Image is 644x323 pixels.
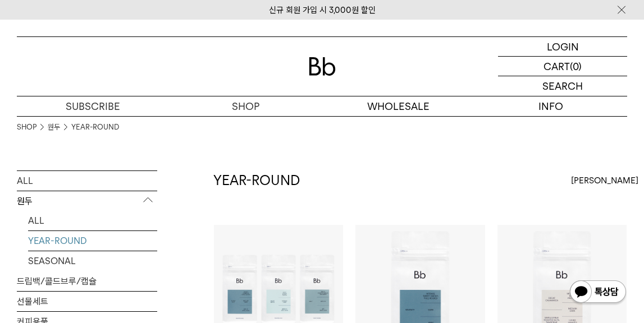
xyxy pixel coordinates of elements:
img: 카카오톡 채널 1:1 채팅 버튼 [569,279,627,306]
a: YEAR-ROUND [71,122,119,133]
a: 드립백/콜드브루/캡슐 [17,271,157,291]
a: ALL [17,171,157,191]
p: LOGIN [547,37,579,56]
a: LOGIN [498,37,627,57]
p: CART [543,57,570,76]
a: SUBSCRIBE [17,96,170,116]
a: YEAR-ROUND [28,231,157,251]
a: 선물세트 [17,292,157,311]
a: ALL [28,211,157,230]
h2: YEAR-ROUND [213,171,300,190]
a: 신규 회원 가입 시 3,000원 할인 [269,5,376,15]
a: 원두 [48,122,60,133]
a: SHOP [170,96,322,116]
p: 원두 [17,191,157,211]
a: CART (0) [498,57,627,76]
p: WHOLESALE [322,96,475,116]
a: SHOP [17,122,36,133]
span: [PERSON_NAME] [571,174,638,187]
a: SEASONAL [28,251,157,271]
p: SEARCH [542,76,583,96]
img: 로고 [309,57,336,76]
p: INFO [474,96,627,116]
p: (0) [570,57,582,76]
